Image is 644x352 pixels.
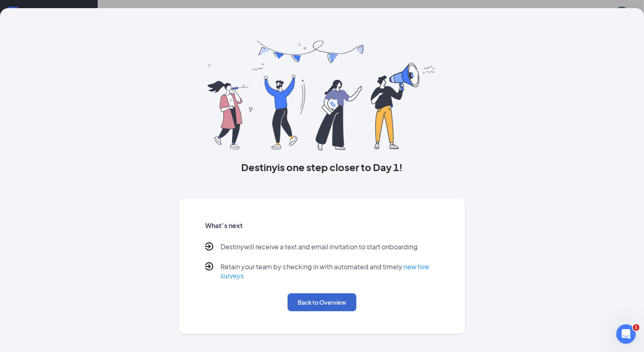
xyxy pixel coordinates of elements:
[616,324,636,344] iframe: Intercom live chat
[220,262,429,280] a: new hire surveys
[220,242,418,253] p: Destiny will receive a text and email invitation to start onboarding
[633,324,640,331] span: 1
[207,41,437,150] img: you are all set
[179,160,465,174] h3: Destiny is one step closer to Day 1!
[288,293,356,311] button: Back to Overview
[205,221,439,230] h5: What’s next
[220,262,439,280] p: Retain your team by checking in with automated and timely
